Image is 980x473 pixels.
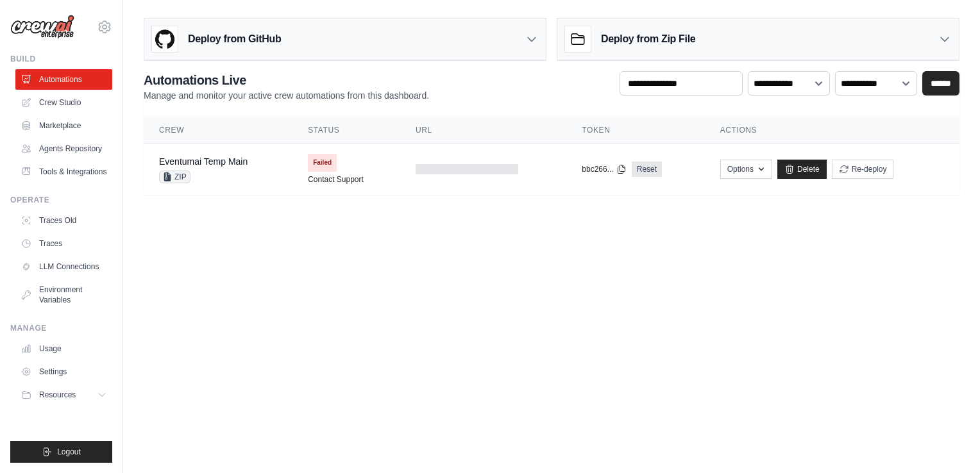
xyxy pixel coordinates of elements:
[188,31,281,47] h3: Deploy from GitHub
[144,89,429,102] p: Manage and monitor your active crew automations from this dashboard.
[15,210,112,231] a: Traces Old
[15,361,112,382] a: Settings
[15,256,112,277] a: LLM Connections
[159,156,248,167] a: Eventumai Temp Main
[15,338,112,359] a: Usage
[10,195,112,205] div: Operate
[15,279,112,310] a: Environment Variables
[777,160,827,179] a: Delete
[632,162,662,177] a: Reset
[15,92,112,113] a: Crew Studio
[705,117,959,144] th: Actions
[10,54,112,64] div: Build
[10,15,74,39] img: Logo
[15,233,112,254] a: Traces
[144,117,292,144] th: Crew
[292,117,400,144] th: Status
[39,390,76,400] span: Resources
[10,441,112,463] button: Logout
[601,31,695,47] h3: Deploy from Zip File
[159,170,190,183] span: ZIP
[566,117,704,144] th: Token
[15,69,112,90] a: Automations
[15,115,112,136] a: Marketplace
[308,174,364,185] a: Contact Support
[582,164,626,174] button: bbc266...
[10,323,112,333] div: Manage
[308,154,337,172] span: Failed
[15,162,112,182] a: Tools & Integrations
[15,138,112,159] a: Agents Repository
[832,160,894,179] button: Re-deploy
[144,71,429,89] h2: Automations Live
[57,447,81,457] span: Logout
[400,117,566,144] th: URL
[15,385,112,405] button: Resources
[720,160,772,179] button: Options
[152,26,178,52] img: GitHub Logo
